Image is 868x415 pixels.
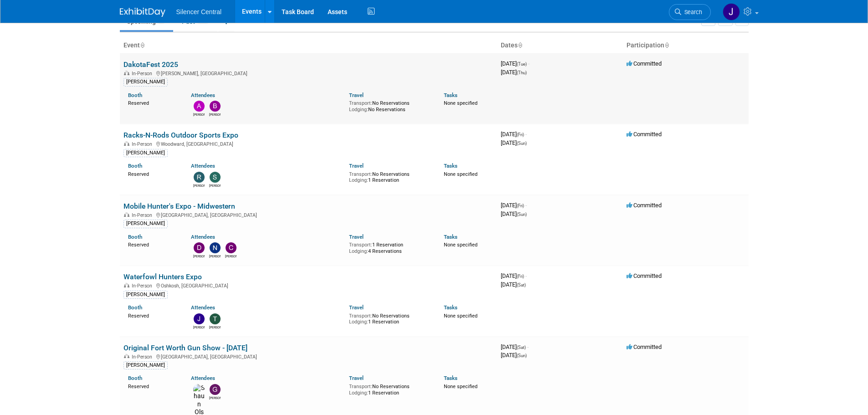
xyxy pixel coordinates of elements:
[349,375,364,381] a: Travel
[120,8,165,17] img: ExhibitDay
[349,100,372,106] span: Transport:
[123,149,168,157] div: [PERSON_NAME]
[444,234,457,240] a: Tasks
[525,131,527,138] span: -
[123,291,168,299] div: [PERSON_NAME]
[517,345,526,350] span: (Sat)
[176,8,222,15] span: Silencer Central
[501,139,527,146] span: [DATE]
[123,140,493,147] div: Woodward, [GEOGRAPHIC_DATA]
[444,375,457,381] a: Tasks
[349,242,372,248] span: Transport:
[501,202,527,209] span: [DATE]
[210,313,221,324] img: Tyler Phillips
[501,343,529,350] span: [DATE]
[124,354,129,359] img: In-Person Event
[132,141,155,147] span: In-Person
[349,107,368,113] span: Lodging:
[444,242,478,248] span: None specified
[349,390,368,396] span: Lodging:
[349,92,364,98] a: Travel
[497,38,623,53] th: Dates
[128,304,142,311] a: Booth
[193,324,205,330] div: Justin Armstrong
[123,78,168,86] div: [PERSON_NAME]
[123,60,178,69] a: DakotaFest 2025
[623,38,749,53] th: Participation
[627,60,662,67] span: Committed
[128,98,178,107] div: Reserved
[132,71,155,77] span: In-Person
[517,141,527,146] span: (Sun)
[191,375,215,381] a: Attendees
[669,4,711,20] a: Search
[128,382,178,390] div: Reserved
[349,319,368,325] span: Lodging:
[209,112,221,117] div: Billee Page
[349,234,364,240] a: Travel
[349,163,364,169] a: Travel
[349,248,368,254] span: Lodging:
[123,361,168,369] div: [PERSON_NAME]
[349,177,368,183] span: Lodging:
[444,171,478,177] span: None specified
[191,234,215,240] a: Attendees
[193,253,205,259] div: Danielle Osterman
[140,41,144,49] a: Sort by Event Name
[123,343,247,352] a: Original Fort Worth Gun Show - [DATE]
[132,354,155,360] span: In-Person
[627,202,662,209] span: Committed
[132,283,155,289] span: In-Person
[681,9,702,15] span: Search
[501,210,527,217] span: [DATE]
[123,272,202,281] a: Waterfowl Hunters Expo
[210,384,221,395] img: Gregory Wilkerson
[123,220,168,228] div: [PERSON_NAME]
[124,71,129,75] img: In-Person Event
[191,163,215,169] a: Attendees
[128,163,142,169] a: Booth
[517,353,527,358] span: (Sun)
[191,304,215,311] a: Attendees
[194,313,205,324] img: Justin Armstrong
[525,202,527,209] span: -
[517,274,524,279] span: (Fri)
[349,98,430,113] div: No Reservations No Reservations
[128,92,142,98] a: Booth
[128,375,142,381] a: Booth
[128,311,178,319] div: Reserved
[349,240,430,254] div: 1 Reservation 4 Reservations
[527,343,529,350] span: -
[349,169,430,184] div: No Reservations 1 Reservation
[517,132,524,137] span: (Fri)
[444,92,457,98] a: Tasks
[525,272,527,279] span: -
[120,38,497,53] th: Event
[501,69,527,76] span: [DATE]
[517,212,527,217] span: (Sun)
[444,304,457,311] a: Tasks
[194,172,205,183] img: Rob Young
[210,172,221,183] img: Sarah Young
[528,60,529,67] span: -
[664,41,669,49] a: Sort by Participation Type
[444,100,478,106] span: None specified
[124,141,129,146] img: In-Person Event
[123,202,235,210] a: Mobile Hunter's Expo - Midwestern
[349,382,430,396] div: No Reservations 1 Reservation
[123,211,493,218] div: [GEOGRAPHIC_DATA], [GEOGRAPHIC_DATA]
[128,240,178,248] div: Reserved
[518,41,522,49] a: Sort by Start Date
[501,272,527,279] span: [DATE]
[627,131,662,138] span: Committed
[517,282,526,287] span: (Sat)
[124,212,129,217] img: In-Person Event
[226,242,236,253] img: Chuck Simpson
[123,282,493,289] div: Oshkosh, [GEOGRAPHIC_DATA]
[123,69,493,77] div: [PERSON_NAME], [GEOGRAPHIC_DATA]
[209,253,221,259] div: Nickolas Osterman
[191,92,215,98] a: Attendees
[128,234,142,240] a: Booth
[349,311,430,325] div: No Reservations 1 Reservation
[349,313,372,319] span: Transport:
